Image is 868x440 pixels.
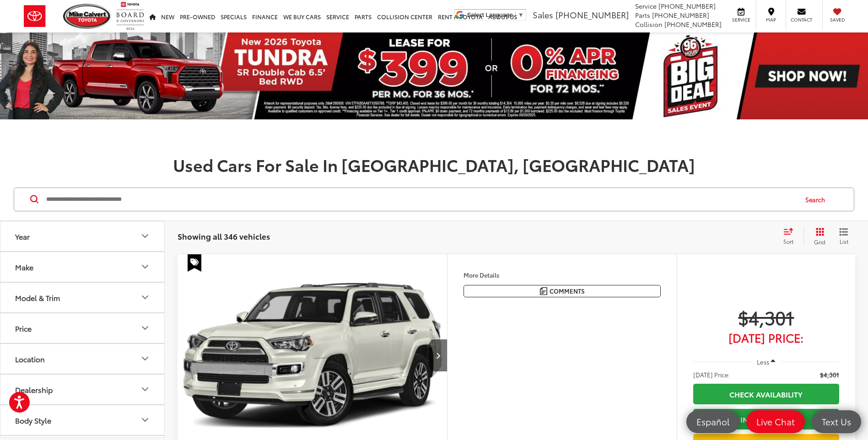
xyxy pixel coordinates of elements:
[731,16,751,23] span: Service
[0,313,165,343] button: PricePrice
[779,227,803,246] button: Select sort value
[140,231,151,241] div: Year
[693,306,839,328] span: $4,301
[658,1,716,11] span: [PHONE_NUMBER]
[63,4,112,29] img: Mike Calvert Toyota
[140,261,151,272] div: Make
[429,339,447,371] button: Next image
[817,416,856,427] span: Text Us
[140,292,151,303] div: Model & Trim
[0,405,165,435] button: Body StyleBody Style
[464,272,661,278] h4: More Details
[0,221,165,251] button: YearYear
[827,16,847,23] span: Saved
[15,293,60,302] div: Model & Trim
[664,20,722,29] span: [PHONE_NUMBER]
[178,231,270,241] span: Showing all 346 vehicles
[0,375,165,404] button: DealershipDealership
[635,20,663,29] span: Collision
[15,416,51,424] div: Body Style
[15,354,45,363] div: Location
[839,237,848,245] span: List
[693,333,839,342] span: [DATE] Price:
[693,384,839,404] a: Check Availability
[692,416,734,427] span: Español
[140,384,151,395] div: Dealership
[791,16,812,23] span: Contact
[15,324,32,333] div: Price
[0,252,165,282] button: MakeMake
[533,9,553,21] span: Sales
[814,238,825,246] span: Grid
[550,287,585,295] span: Comments
[746,410,805,433] a: Live Chat
[752,416,799,427] span: Live Chat
[797,188,838,211] button: Search
[188,254,201,272] span: Special
[555,9,629,21] span: [PHONE_NUMBER]
[832,227,855,246] button: List View
[753,354,780,370] button: Less
[0,344,165,374] button: LocationLocation
[812,410,861,433] a: Text Us
[15,232,30,241] div: Year
[140,353,151,364] div: Location
[635,11,650,20] span: Parts
[15,385,53,394] div: Dealership
[652,11,709,20] span: [PHONE_NUMBER]
[0,283,165,312] button: Model & TrimModel & Trim
[15,263,33,271] div: Make
[803,227,832,246] button: Grid View
[820,370,839,379] span: $4,301
[140,322,151,333] div: Price
[140,414,151,425] div: Body Style
[686,410,739,433] a: Español
[693,370,730,379] span: [DATE] Price:
[635,1,657,11] span: Service
[540,287,547,295] img: Comments
[757,358,769,366] span: Less
[783,237,793,245] span: Sort
[693,409,839,429] a: Instant Deal
[518,11,524,18] span: ▼
[761,16,781,23] span: Map
[464,285,661,297] button: Comments
[45,188,797,210] input: Search by Make, Model, or Keyword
